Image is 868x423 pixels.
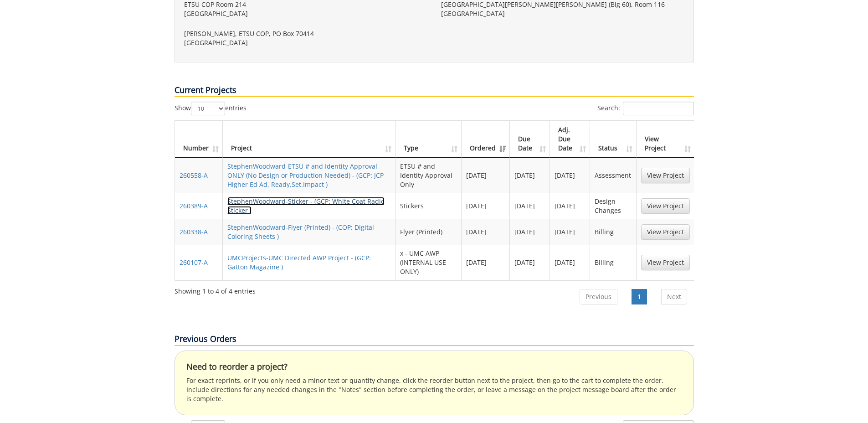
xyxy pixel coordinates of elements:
[510,219,550,245] td: [DATE]
[462,158,510,193] td: [DATE]
[510,245,550,280] td: [DATE]
[637,121,694,158] th: View Project: activate to sort column ascending
[641,224,690,240] a: View Project
[395,193,462,219] td: Stickers
[175,84,694,97] p: Current Projects
[550,219,590,245] td: [DATE]
[550,245,590,280] td: [DATE]
[175,102,247,115] label: Show entries
[184,29,427,38] p: [PERSON_NAME], ETSU COP, PO Box 70414
[180,258,208,267] a: 260107-A
[186,376,682,403] p: For exact reprints, or if you only need a minor text or quantity change, click the reorder button...
[550,158,590,193] td: [DATE]
[395,245,462,280] td: x - UMC AWP (INTERNAL USE ONLY)
[175,121,223,158] th: Number: activate to sort column ascending
[227,162,384,189] a: StephenWoodward-ETSU # and Identity Approval ONLY (No Design or Production Needed) - (GCP: JCP Hi...
[180,201,208,210] a: 260389-A
[462,193,510,219] td: [DATE]
[227,253,371,271] a: UMCProjects-UMC Directed AWP Project - (GCP: Gatton Magazine )
[641,198,690,214] a: View Project
[180,171,208,180] a: 260558-A
[462,121,510,158] th: Ordered: activate to sort column ascending
[223,121,396,158] th: Project: activate to sort column ascending
[550,121,590,158] th: Adj. Due Date: activate to sort column ascending
[590,245,636,280] td: Billing
[184,38,427,47] p: [GEOGRAPHIC_DATA]
[632,289,647,304] a: 1
[180,227,208,236] a: 260338-A
[186,362,682,371] h4: Need to reorder a project?
[462,245,510,280] td: [DATE]
[661,289,687,304] a: Next
[590,219,636,245] td: Billing
[395,219,462,245] td: Flyer (Printed)
[590,158,636,193] td: Assessment
[580,289,617,304] a: Previous
[550,193,590,219] td: [DATE]
[510,193,550,219] td: [DATE]
[462,219,510,245] td: [DATE]
[395,121,462,158] th: Type: activate to sort column ascending
[641,255,690,270] a: View Project
[175,333,694,346] p: Previous Orders
[641,168,690,183] a: View Project
[227,223,374,241] a: StephenWoodward-Flyer (Printed) - (COP: Digital Coloring Sheets )
[590,121,636,158] th: Status: activate to sort column ascending
[590,193,636,219] td: Design Changes
[510,158,550,193] td: [DATE]
[395,158,462,193] td: ETSU # and Identity Approval Only
[227,197,385,215] a: StephenWoodward-Sticker - (GCP: White Coat Radio Sticker )
[623,102,694,115] input: Search:
[191,102,225,115] select: Showentries
[441,9,684,18] p: [GEOGRAPHIC_DATA]
[597,102,694,115] label: Search:
[184,9,427,18] p: [GEOGRAPHIC_DATA]
[510,121,550,158] th: Due Date: activate to sort column ascending
[175,283,256,296] div: Showing 1 to 4 of 4 entries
